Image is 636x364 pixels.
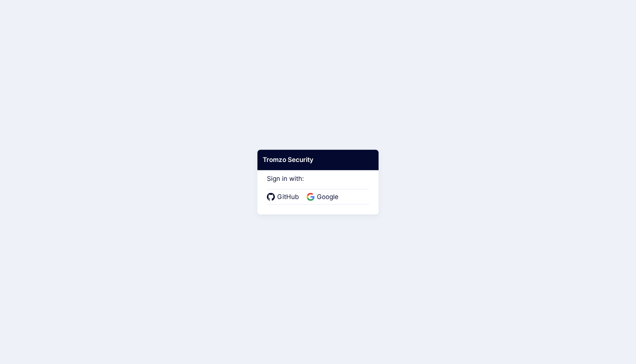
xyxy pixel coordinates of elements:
span: Google [315,192,341,202]
a: Google [307,192,341,202]
div: Tromzo Security [257,150,379,170]
div: Sign in with: [267,165,369,205]
span: GitHub [275,192,301,202]
a: GitHub [267,192,301,202]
